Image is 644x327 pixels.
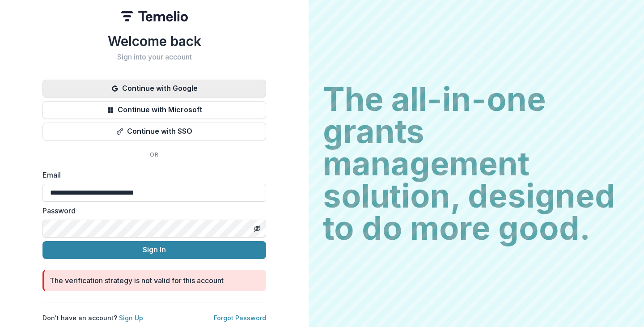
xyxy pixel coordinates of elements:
button: Continue with Microsoft [42,101,266,119]
button: Continue with SSO [42,123,266,140]
button: Sign In [42,241,266,259]
a: Sign Up [119,314,143,322]
img: Temelio [121,11,188,21]
div: The verification strategy is not valid for this account [50,275,224,286]
label: Email [42,170,261,180]
label: Password [42,205,261,216]
h2: Sign into your account [42,53,266,61]
h1: Welcome back [42,33,266,49]
a: Forgot Password [214,314,266,322]
p: Don't have an account? [42,313,143,323]
button: Toggle password visibility [250,221,264,236]
button: Continue with Google [42,80,266,98]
